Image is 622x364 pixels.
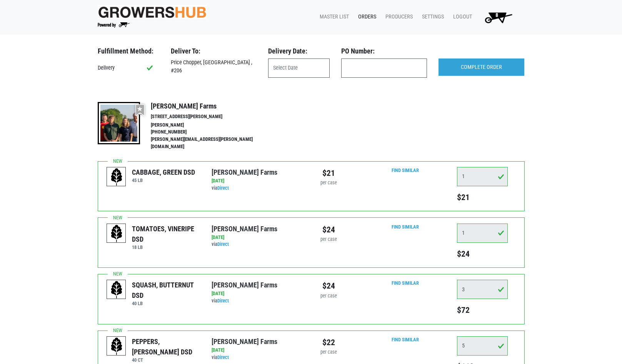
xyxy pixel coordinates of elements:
[212,241,305,248] div: via
[212,290,305,297] div: [DATE]
[212,347,305,354] div: [DATE]
[212,177,305,185] div: [DATE]
[151,122,269,129] li: [PERSON_NAME]
[416,10,447,24] a: Settings
[132,244,200,250] h6: 18 LB
[457,249,508,259] h5: $24
[392,224,419,230] a: Find Similar
[481,10,515,25] img: Cart
[379,10,416,24] a: Producers
[457,280,508,299] input: Qty
[132,357,200,363] h6: 40 CT
[341,47,427,55] h3: PO Number:
[457,167,508,186] input: Qty
[317,224,340,236] div: $24
[212,297,305,305] div: via
[212,234,305,241] div: [DATE]
[171,47,257,55] h3: Deliver To:
[212,354,305,361] div: via
[165,58,262,75] div: Price Chopper, [GEOGRAPHIC_DATA] , #206
[132,301,200,306] h6: 40 LB
[457,224,508,243] input: Qty
[317,280,340,292] div: $24
[447,10,475,24] a: Logout
[475,10,519,25] a: 8
[132,280,200,301] div: SQUASH, BUTTERNUT DSD
[212,281,277,289] a: [PERSON_NAME] Farms
[98,102,140,144] img: thumbnail-8a08f3346781c529aa742b86dead986c.jpg
[268,47,330,55] h3: Delivery Date:
[317,292,340,300] div: per case
[151,113,269,120] li: [STREET_ADDRESS][PERSON_NAME]
[392,280,419,286] a: Find Similar
[268,58,330,78] input: Select Date
[151,136,269,150] li: [PERSON_NAME][EMAIL_ADDRESS][PERSON_NAME][DOMAIN_NAME]
[107,224,126,243] img: placeholder-variety-43d6402dacf2d531de610a020419775a.svg
[217,241,229,247] a: Direct
[132,336,200,357] div: PEPPERS, [PERSON_NAME] DSD
[457,305,508,315] h5: $72
[98,47,159,55] h3: Fulfillment Method:
[217,354,229,360] a: Direct
[107,167,126,187] img: placeholder-variety-43d6402dacf2d531de610a020419775a.svg
[352,10,379,24] a: Orders
[212,168,277,176] a: [PERSON_NAME] Farms
[317,236,340,243] div: per case
[212,337,277,346] a: [PERSON_NAME] Farms
[107,337,126,356] img: placeholder-variety-43d6402dacf2d531de610a020419775a.svg
[217,185,229,191] a: Direct
[212,225,277,233] a: [PERSON_NAME] Farms
[495,12,498,18] span: 8
[317,336,340,349] div: $22
[151,129,269,136] li: [PHONE_NUMBER]
[439,58,524,76] input: COMPLETE ORDER
[132,177,195,183] h6: 45 LB
[212,185,305,192] div: via
[107,280,126,299] img: placeholder-variety-43d6402dacf2d531de610a020419775a.svg
[457,192,508,202] h5: $21
[457,336,508,356] input: Qty
[217,298,229,304] a: Direct
[132,167,195,177] div: CABBAGE, GREEN DSD
[392,167,419,173] a: Find Similar
[98,22,130,28] img: Powered by Big Wheelbarrow
[132,224,200,244] div: TOMATOES, VINERIPE DSD
[317,179,340,187] div: per case
[98,5,207,19] img: original-fc7597fdc6adbb9d0e2ae620e786d1a2.jpg
[314,10,352,24] a: Master List
[317,167,340,179] div: $21
[151,102,269,110] h4: [PERSON_NAME] Farms
[392,337,419,342] a: Find Similar
[317,349,340,356] div: per case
